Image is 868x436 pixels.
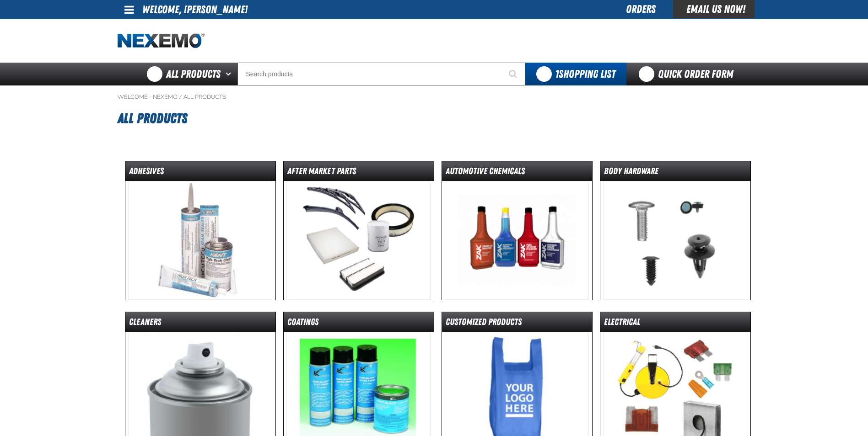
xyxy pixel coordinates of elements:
input: Search [237,63,525,85]
img: Adhesives [128,181,272,300]
dt: After Market Parts [284,165,434,181]
span: All Products [166,66,221,82]
button: Open All Products pages [222,63,237,85]
dt: Adhesives [125,165,275,181]
a: Home [118,33,205,49]
a: Automotive Chemicals [442,161,593,300]
img: Body Hardware [603,181,747,300]
button: Start Searching [502,63,525,85]
a: All Products [183,93,226,101]
img: Nexemo logo [118,33,205,49]
dt: Automotive Chemicals [442,165,592,181]
img: Automotive Chemicals [445,181,589,300]
dt: Customized Products [442,316,592,332]
a: After Market Parts [283,161,434,300]
button: You have 1 Shopping List. Open to view details [525,63,626,85]
a: Welcome - Nexemo [118,93,178,101]
span: / [179,93,182,101]
nav: Breadcrumbs [118,93,751,101]
dt: Electrical [600,316,750,332]
dt: Cleaners [125,316,275,332]
img: After Market Parts [286,181,431,300]
a: Adhesives [125,161,276,300]
span: Shopping List [555,68,615,80]
a: Quick Order Form [626,63,750,85]
strong: 1 [555,68,559,80]
dt: Coatings [284,316,434,332]
h1: All Products [118,106,751,131]
a: Body Hardware [600,161,751,300]
dt: Body Hardware [600,165,750,181]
